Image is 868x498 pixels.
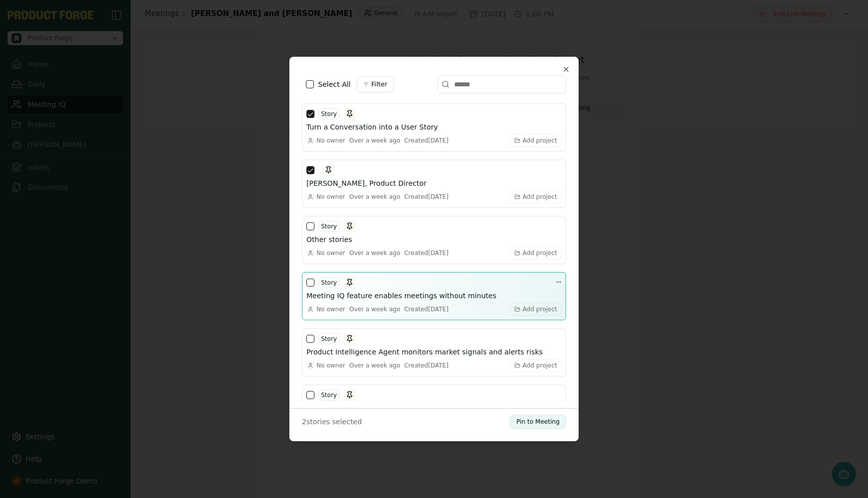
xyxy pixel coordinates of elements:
[349,361,400,369] div: Over a week ago
[510,359,562,372] button: Add project
[318,221,340,232] div: Story
[349,137,400,145] div: Over a week ago
[318,333,340,344] div: Story
[349,193,400,201] div: Over a week ago
[404,137,449,145] div: Created [DATE]
[522,361,557,369] span: Add project
[316,193,345,201] span: No owner
[316,137,345,145] span: No owner
[306,122,438,132] h3: Turn a Conversation into a User Story
[510,190,562,203] button: Add project
[316,361,345,369] span: No owner
[510,415,566,429] button: Pin to Meeting
[318,108,340,119] div: Story
[306,291,496,301] h3: Meeting IQ feature enables meetings without minutes
[349,249,400,257] div: Over a week ago
[510,303,562,316] button: Add project
[404,361,449,369] div: Created [DATE]
[306,234,352,244] h3: Other stories
[404,305,449,313] div: Created [DATE]
[318,277,340,288] div: Story
[522,137,557,145] span: Add project
[404,249,449,257] div: Created [DATE]
[306,178,426,188] h3: [PERSON_NAME], Product Director
[404,193,449,201] div: Created [DATE]
[306,291,562,301] button: Meeting IQ feature enables meetings without minutes
[302,417,362,427] span: 2 stories selected
[522,193,557,201] span: Add project
[357,76,394,92] button: Filter
[510,134,562,147] button: Add project
[316,249,345,257] span: No owner
[306,347,562,357] button: Product Intelligence Agent monitors market signals and alerts risks
[306,347,542,357] h3: Product Intelligence Agent monitors market signals and alerts risks
[306,234,562,244] button: Other stories
[316,305,345,313] span: No owner
[522,305,557,313] span: Add project
[306,122,562,132] button: Turn a Conversation into a User Story
[318,79,351,89] label: Select All
[349,305,400,313] div: Over a week ago
[318,390,340,401] div: Story
[306,178,562,188] button: [PERSON_NAME], Product Director
[522,249,557,257] span: Add project
[510,246,562,260] button: Add project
